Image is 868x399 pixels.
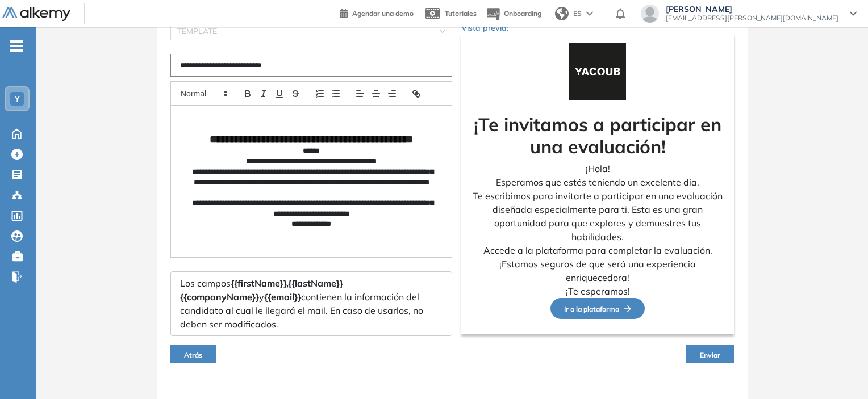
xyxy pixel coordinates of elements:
[666,14,838,23] span: [EMAIL_ADDRESS][PERSON_NAME][DOMAIN_NAME]
[564,305,631,313] span: Ir a la plataforma
[555,7,569,20] img: world
[573,9,582,19] span: ES
[470,284,725,298] p: ¡Te esperamos!
[470,175,725,189] p: Esperamos que estés teniendo un excelente día.
[170,271,452,336] div: Los campos y contienen la información del candidato al cual le llegará el mail. En caso de usarlo...
[619,305,631,312] img: Flecha
[461,22,734,34] p: Vista previa:
[170,345,216,363] button: Atrás
[470,243,725,284] p: Accede a la plataforma para completar la evaluación. ¡Estamos seguros de que será una experiencia...
[445,9,477,18] span: Tutoriales
[474,113,721,157] strong: ¡Te invitamos a participar en una evaluación!
[586,11,593,16] img: arrow
[10,45,23,47] i: -
[686,345,734,363] button: Enviar
[2,7,70,22] img: Logo
[470,189,725,243] p: Te escribimos para invitarte a participar en una evaluación diseñada especialmente para ti. Esta ...
[666,5,838,14] span: [PERSON_NAME]
[700,351,720,359] span: Enviar
[15,94,20,103] span: Y
[486,2,541,26] button: Onboarding
[352,9,414,18] span: Agendar una demo
[569,43,626,100] img: Logo de la compañía
[264,291,301,303] span: {{email}}
[550,298,645,319] button: Ir a la plataformaFlecha
[231,278,288,289] span: {{firstName}},
[288,278,343,289] span: {{lastName}}
[340,6,414,19] a: Agendar una demo
[504,9,541,18] span: Onboarding
[470,162,725,175] p: ¡Hola!
[184,351,202,359] span: Atrás
[180,291,259,303] span: {{companyName}}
